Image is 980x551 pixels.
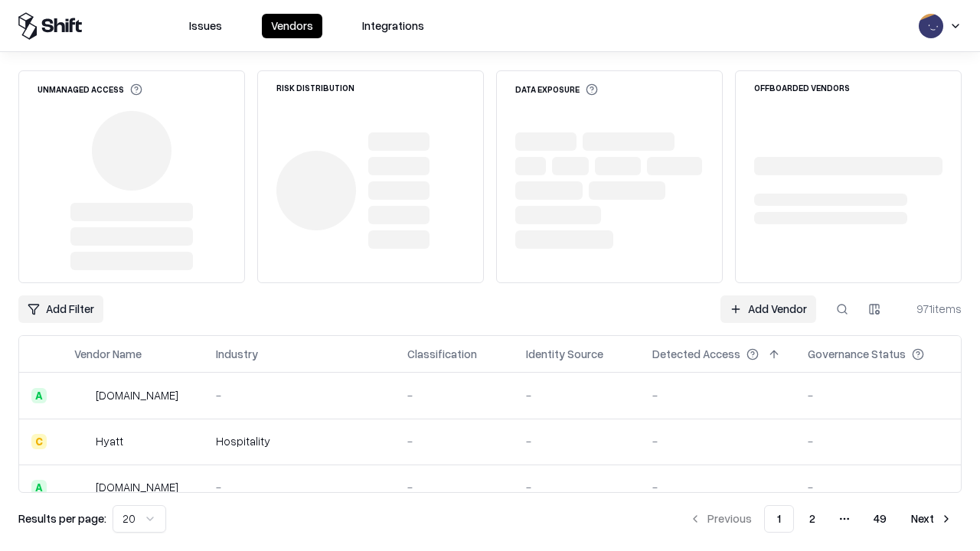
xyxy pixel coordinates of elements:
div: - [652,433,783,449]
div: - [526,433,628,449]
div: - [407,387,501,403]
button: 1 [764,505,794,533]
div: Risk Distribution [276,83,354,92]
div: - [652,387,783,403]
button: Vendors [262,14,322,38]
button: Add Filter [18,295,103,323]
a: Add Vendor [720,295,816,323]
div: Data Exposure [515,83,598,96]
div: - [216,387,383,403]
img: Hyatt [74,434,90,449]
div: - [526,387,628,403]
button: Integrations [353,14,433,38]
div: Hyatt [96,433,123,449]
div: Detected Access [652,346,740,362]
div: - [407,479,501,495]
img: primesec.co.il [74,480,90,495]
div: Governance Status [808,346,906,362]
div: - [808,479,949,495]
div: Unmanaged Access [38,83,142,96]
button: Issues [180,14,231,38]
div: Offboarded Vendors [754,83,850,92]
div: A [31,388,47,403]
div: Vendor Name [74,346,142,362]
div: C [31,434,47,449]
div: Classification [407,346,477,362]
p: Results per page: [18,510,106,527]
button: 2 [797,505,828,533]
nav: pagination [680,505,962,533]
div: - [216,479,383,495]
div: [DOMAIN_NAME] [96,387,178,403]
div: Hospitality [216,433,383,449]
div: [DOMAIN_NAME] [96,479,178,495]
button: Next [902,505,962,533]
div: - [526,479,628,495]
div: - [808,387,949,403]
button: 49 [861,505,899,533]
div: - [808,433,949,449]
div: - [407,433,501,449]
div: - [652,479,783,495]
div: 971 items [900,301,962,317]
img: intrado.com [74,388,90,403]
div: A [31,480,47,495]
div: Identity Source [526,346,603,362]
div: Industry [216,346,258,362]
